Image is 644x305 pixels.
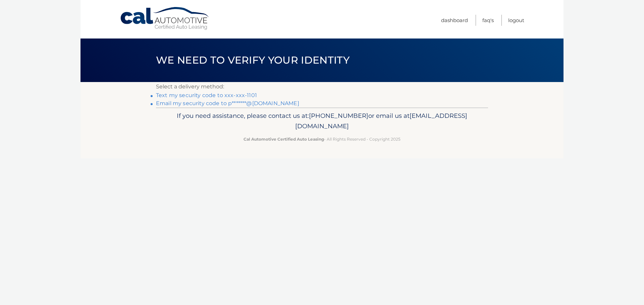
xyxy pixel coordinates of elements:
a: Text my security code to xxx-xxx-1101 [156,92,257,98]
span: We need to verify your identity [156,54,350,66]
p: - All Rights Reserved - Copyright 2025 [160,136,484,143]
span: [PHONE_NUMBER] [309,112,368,120]
a: FAQ's [482,15,494,26]
p: Select a delivery method: [156,82,488,91]
a: Dashboard [441,15,468,26]
strong: Cal Automotive Certified Auto Leasing [244,137,324,142]
p: If you need assistance, please contact us at: or email us at [160,110,484,132]
a: Logout [508,15,524,26]
a: Email my security code to p*******@[DOMAIN_NAME] [156,100,299,106]
a: Cal Automotive [120,7,210,30]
